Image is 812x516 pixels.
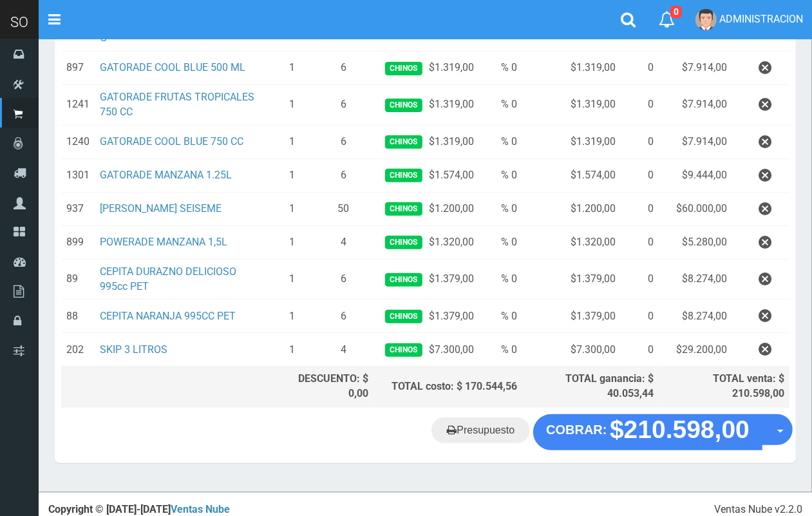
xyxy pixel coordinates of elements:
[100,310,236,322] a: CEPITA NARANJA 995CC PET
[659,259,733,300] td: $8.274,00
[100,61,245,73] a: GATORADE COOL BLUE 500 ML
[479,125,523,158] td: % 0
[621,52,659,85] td: 0
[314,125,373,158] td: 6
[373,192,478,225] td: $1.200,00
[479,300,523,333] td: % 0
[479,225,523,259] td: % 0
[100,202,222,215] a: [PERSON_NAME] SEISEME
[314,52,373,85] td: 6
[522,300,620,333] td: $1.379,00
[373,300,478,333] td: $1.379,00
[621,158,659,192] td: 0
[385,135,422,149] span: Chinos
[664,372,784,401] div: TOTAL venta: $ 210.598,00
[271,158,314,192] td: 1
[621,333,659,367] td: 0
[100,169,232,181] a: GATORADE MANZANA 1.25L
[659,300,733,333] td: $8.274,00
[100,135,243,148] a: GATORADE COOL BLUE 750 CC
[271,85,314,126] td: 1
[61,192,95,225] td: 937
[522,225,620,259] td: $1.320,00
[621,125,659,158] td: 0
[373,85,478,126] td: $1.319,00
[385,62,422,75] span: Chinos
[431,417,530,443] a: Presupuesto
[522,333,620,367] td: $7.300,00
[61,158,95,192] td: 1301
[522,85,620,126] td: $1.319,00
[659,52,733,85] td: $7.914,00
[659,192,733,225] td: $60.000,00
[659,333,733,367] td: $29.200,00
[479,259,523,300] td: % 0
[522,52,620,85] td: $1.319,00
[621,300,659,333] td: 0
[100,343,167,356] a: SKIP 3 LITROS
[100,91,254,118] a: GATORADE FRUTAS TROPICALES 750 CC
[271,225,314,259] td: 1
[271,192,314,225] td: 1
[621,259,659,300] td: 0
[479,333,523,367] td: % 0
[659,125,733,158] td: $7.914,00
[522,192,620,225] td: $1.200,00
[621,225,659,259] td: 0
[314,225,373,259] td: 4
[522,259,620,300] td: $1.379,00
[271,259,314,300] td: 1
[314,300,373,333] td: 6
[522,158,620,192] td: $1.574,00
[61,225,95,259] td: 899
[373,259,478,300] td: $1.379,00
[61,85,95,126] td: 1241
[385,99,422,112] span: Chinos
[61,300,95,333] td: 88
[533,414,762,450] button: COBRAR: $210.598,00
[621,85,659,126] td: 0
[171,503,230,515] a: Ventas Nube
[695,9,717,30] img: User Image
[373,333,478,367] td: $7.300,00
[385,343,422,357] span: Chinos
[385,202,422,216] span: Chinos
[522,125,620,158] td: $1.319,00
[61,333,95,367] td: 202
[61,259,95,300] td: 89
[610,416,750,443] strong: $210.598,00
[479,192,523,225] td: % 0
[379,379,517,394] div: TOTAL costo: $ 170.544,56
[659,158,733,192] td: $9.444,00
[314,85,373,126] td: 6
[670,6,682,18] span: 0
[314,158,373,192] td: 6
[271,125,314,158] td: 1
[621,192,659,225] td: 0
[373,52,478,85] td: $1.319,00
[659,225,733,259] td: $5.280,00
[314,259,373,300] td: 6
[385,273,422,287] span: Chinos
[271,300,314,333] td: 1
[314,333,373,367] td: 4
[546,423,607,437] strong: COBRAR:
[373,225,478,259] td: $1.320,00
[479,52,523,85] td: % 0
[61,125,95,158] td: 1240
[61,52,95,85] td: 897
[100,236,227,248] a: POWERADE MANZANA 1,5L
[271,52,314,85] td: 1
[100,265,236,292] a: CEPITA DURAZNO DELICIOSO 995cc PET
[276,372,369,401] div: DESCUENTO: $ 0,00
[719,13,803,25] span: ADMINISTRACION
[373,125,478,158] td: $1.319,00
[659,85,733,126] td: $7.914,00
[479,85,523,126] td: % 0
[271,333,314,367] td: 1
[373,158,478,192] td: $1.574,00
[385,236,422,249] span: Chinos
[314,192,373,225] td: 50
[385,310,422,323] span: Chinos
[527,372,653,401] div: TOTAL ganancia: $ 40.053,44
